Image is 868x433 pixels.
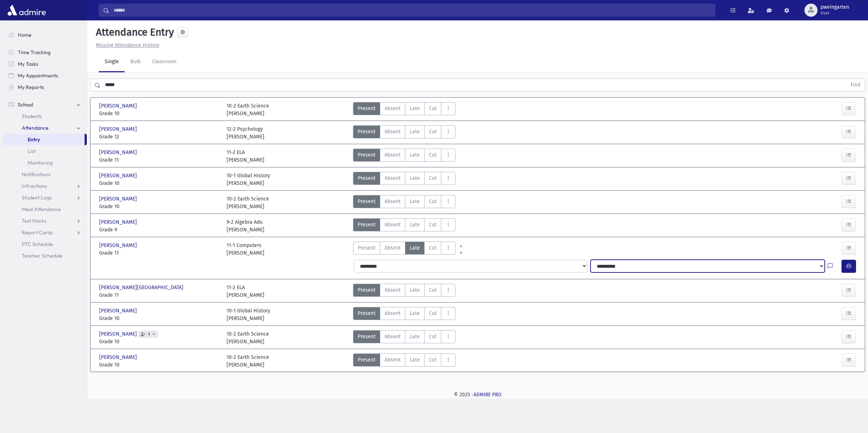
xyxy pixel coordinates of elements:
[353,102,455,117] div: AttTypes
[410,286,420,294] span: Late
[99,307,138,315] span: [PERSON_NAME]
[99,330,138,338] span: [PERSON_NAME]
[353,218,455,234] div: AttTypes
[28,148,36,154] span: List
[227,242,264,257] div: 11-1 Computers [PERSON_NAME]
[227,125,264,141] div: 12-2 Psychology [PERSON_NAME]
[99,353,138,361] span: [PERSON_NAME]
[353,195,455,210] div: AttTypes
[429,105,437,112] span: Cut
[6,3,48,17] img: AdmirePro
[353,172,455,187] div: AttTypes
[227,102,269,117] div: 10-2 Earth Science [PERSON_NAME]
[385,244,401,252] span: Absent
[385,105,401,112] span: Absent
[410,244,420,252] span: Late
[99,249,219,257] span: Grade 11
[28,136,40,143] span: Entry
[385,174,401,182] span: Absent
[358,174,376,182] span: Present
[99,149,138,156] span: [PERSON_NAME]
[22,229,53,236] span: Report Cards
[3,203,87,215] a: Meal Attendance
[99,226,219,234] span: Grade 9
[99,338,219,345] span: Grade 10
[3,238,87,250] a: PTC Schedule
[18,84,44,90] span: My Reports
[22,252,62,259] span: Teacher Schedule
[3,70,87,81] a: My Appointments
[227,353,269,369] div: 10-2 Earth Science [PERSON_NAME]
[410,333,420,340] span: Late
[99,52,125,72] a: Single
[410,174,420,182] span: Late
[22,113,42,120] span: Students
[99,242,138,249] span: [PERSON_NAME]
[3,250,87,262] a: Teacher Schedule
[429,174,437,182] span: Cut
[3,227,87,238] a: Report Cards
[99,179,219,187] span: Grade 10
[3,169,87,180] a: Notifications
[99,291,219,299] span: Grade 11
[358,286,376,294] span: Present
[3,215,87,227] a: Test Marks
[3,180,87,192] a: Infractions
[22,206,61,213] span: Meal Attendance
[358,128,376,135] span: Present
[147,332,151,337] span: 1
[358,105,376,112] span: Present
[93,42,159,48] a: Missing Attendance History
[385,333,401,340] span: Absent
[22,183,47,189] span: Infractions
[93,26,174,39] h5: Attendance Entry
[353,307,455,322] div: AttTypes
[385,151,401,159] span: Absent
[474,392,502,398] a: ADMIRE PRO
[3,58,87,70] a: My Tasks
[227,172,270,187] div: 10-1 Global History [PERSON_NAME]
[846,79,865,91] button: Find
[429,198,437,205] span: Cut
[3,157,87,169] a: Monitoring
[227,284,264,299] div: 11-2 ELA [PERSON_NAME]
[3,192,87,203] a: Student Logs
[3,46,87,58] a: Time Tracking
[3,110,87,122] a: Students
[96,42,159,48] u: Missing Attendance History
[18,32,32,38] span: Home
[99,110,219,117] span: Grade 10
[358,244,376,252] span: Present
[429,221,437,228] span: Cut
[227,307,270,322] div: 10-1 Global History [PERSON_NAME]
[820,10,849,16] span: User
[227,218,264,234] div: 9-2 Algebra Adv. [PERSON_NAME]
[353,242,455,257] div: AttTypes
[18,61,38,67] span: My Tasks
[22,171,50,178] span: Notifications
[227,195,269,210] div: 10-2 Earth Science [PERSON_NAME]
[429,244,437,252] span: Cut
[429,309,437,317] span: Cut
[99,125,138,133] span: [PERSON_NAME]
[99,315,219,322] span: Grade 10
[109,4,715,17] input: Search
[22,194,52,201] span: Student Logs
[99,133,219,141] span: Grade 12
[353,149,455,164] div: AttTypes
[3,122,87,134] a: Attendance
[3,145,87,157] a: List
[358,356,376,364] span: Present
[353,330,455,345] div: AttTypes
[353,125,455,141] div: AttTypes
[429,151,437,159] span: Cut
[18,101,33,108] span: School
[3,134,85,145] a: Entry
[358,151,376,159] span: Present
[358,221,376,228] span: Present
[410,128,420,135] span: Late
[146,52,182,72] a: Classroom
[358,333,376,340] span: Present
[358,309,376,317] span: Present
[410,151,420,159] span: Late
